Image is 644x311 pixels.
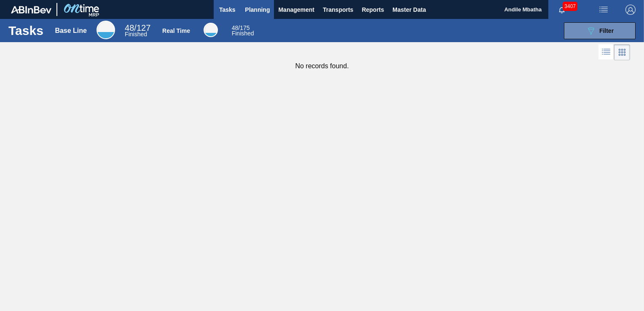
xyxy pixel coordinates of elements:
span: Filter [599,27,614,34]
div: Base Line [97,21,115,39]
span: Planning [245,5,270,15]
span: Master Data [392,5,426,15]
span: Finished [125,31,147,38]
h1: Tasks [8,26,43,35]
span: Transports [323,5,353,15]
span: / 127 [125,23,150,32]
button: Notifications [548,4,575,16]
div: List Vision [598,44,614,60]
span: Management [278,5,314,15]
div: Base Line [55,27,87,35]
span: / 175 [232,24,250,31]
img: userActions [598,5,609,15]
div: Real Time [162,27,190,34]
span: Tasks [218,5,236,15]
span: Reports [362,5,384,15]
div: Real Time [232,25,254,36]
img: TNhmsLtSVTkK8tSr43FrP2fwEKptu5GPRR3wAAAABJRU5ErkJggg== [11,6,51,13]
img: Logout [625,5,636,15]
span: 48 [125,23,134,32]
span: 48 [232,24,239,31]
span: 3407 [563,2,577,11]
div: Card Vision [614,44,630,60]
button: Filter [564,22,636,39]
span: Finished [232,30,254,37]
div: Base Line [125,24,150,37]
div: Real Time [204,23,218,37]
